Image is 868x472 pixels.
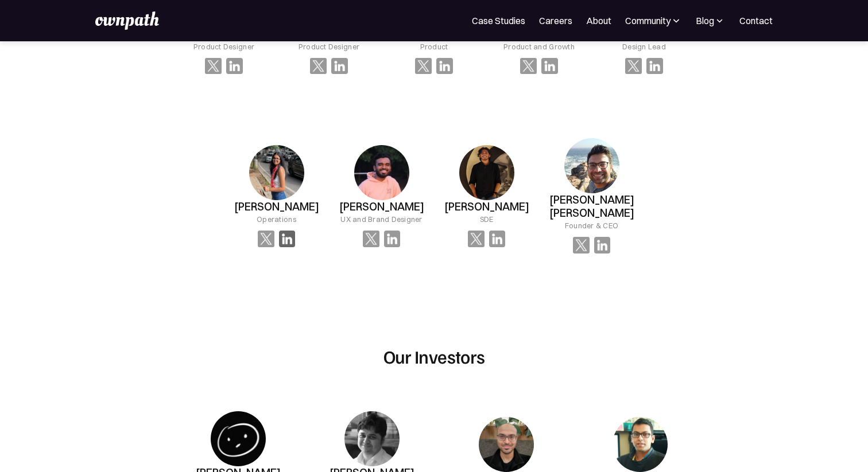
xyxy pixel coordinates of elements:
[339,200,424,213] h3: [PERSON_NAME]
[622,41,666,52] div: Design Lead
[472,14,525,28] a: Case Studies
[257,213,296,225] div: Operations
[234,200,319,213] h3: [PERSON_NAME]
[539,14,572,28] a: Careers
[299,41,359,52] div: Product Designer
[696,14,726,28] div: Blog
[444,200,529,213] h3: [PERSON_NAME]
[565,220,618,231] div: Founder & CEO
[383,345,485,367] h2: Our Investors
[696,14,714,28] div: Blog
[340,213,422,225] div: UX and Brand Designer
[739,14,773,28] a: Contact
[193,41,254,52] div: Product Designer
[420,41,448,52] div: Product
[586,14,611,28] a: About
[625,14,671,28] div: Community
[625,14,682,28] div: Community
[503,41,575,52] div: Product and Growth
[480,213,494,225] div: SDE
[539,193,644,220] h3: [PERSON_NAME] [PERSON_NAME]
